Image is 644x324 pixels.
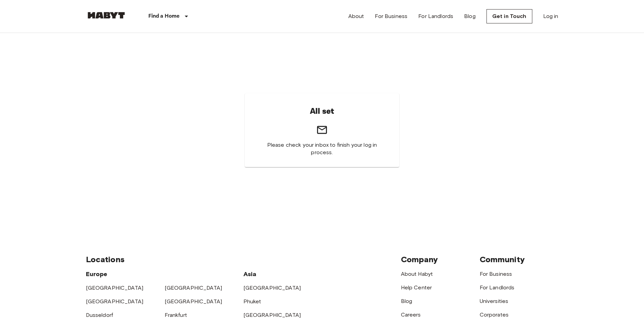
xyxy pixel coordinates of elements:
[86,285,144,291] a: [GEOGRAPHIC_DATA]
[165,312,187,318] a: Frankfurt
[243,285,301,291] a: [GEOGRAPHIC_DATA]
[243,270,257,278] span: Asia
[480,298,509,304] a: Universities
[148,12,180,20] p: Find a Home
[375,12,407,20] a: For Business
[86,12,127,19] img: Habyt
[401,271,433,277] a: About Habyt
[480,311,509,318] a: Corporates
[464,12,476,20] a: Blog
[401,298,412,304] a: Blog
[243,312,301,318] a: [GEOGRAPHIC_DATA]
[486,9,532,23] a: Get in Touch
[401,311,421,318] a: Careers
[86,298,144,305] a: [GEOGRAPHIC_DATA]
[348,12,364,20] a: About
[165,298,222,305] a: [GEOGRAPHIC_DATA]
[480,271,512,277] a: For Business
[480,254,525,264] span: Community
[543,12,558,20] a: Log in
[243,298,261,305] a: Phuket
[86,270,108,278] span: Europe
[310,104,334,119] h6: All set
[86,312,113,318] a: Dusseldorf
[401,284,432,291] a: Help Center
[86,254,125,264] span: Locations
[480,284,515,291] a: For Landlords
[165,285,222,291] a: [GEOGRAPHIC_DATA]
[418,12,453,20] a: For Landlords
[261,141,383,156] span: Please check your inbox to finish your log in process.
[401,254,438,264] span: Company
